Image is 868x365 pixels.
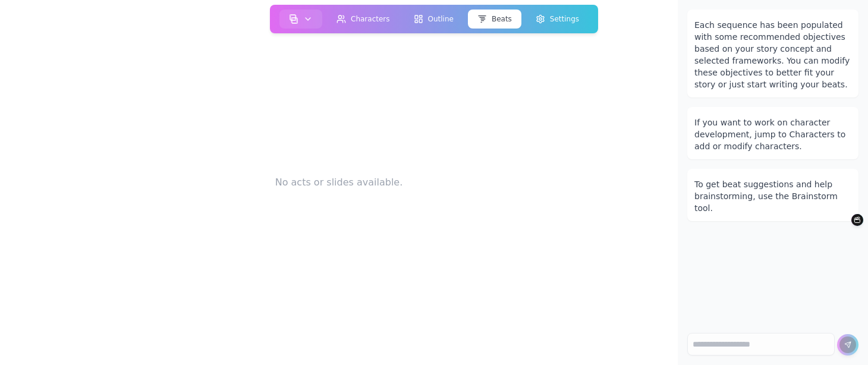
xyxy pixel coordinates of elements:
span: No acts or slides available. [275,175,403,190]
button: Characters [327,10,400,29]
button: Beats [468,10,521,29]
a: Outline [401,7,465,31]
button: Brainstorm [851,214,863,226]
img: storyboard [289,14,298,24]
button: Settings [526,10,589,29]
a: Settings [524,7,591,31]
div: To get beat suggestions and help brainstorming, use the Brainstorm tool. [694,178,851,214]
button: Outline [404,10,463,29]
a: Beats [466,7,524,31]
div: If you want to work on character development, jump to Characters to add or modify characters. [694,117,851,152]
div: Each sequence has been populated with some recommended objectives based on your story concept and... [694,19,851,90]
a: Characters [325,7,402,31]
